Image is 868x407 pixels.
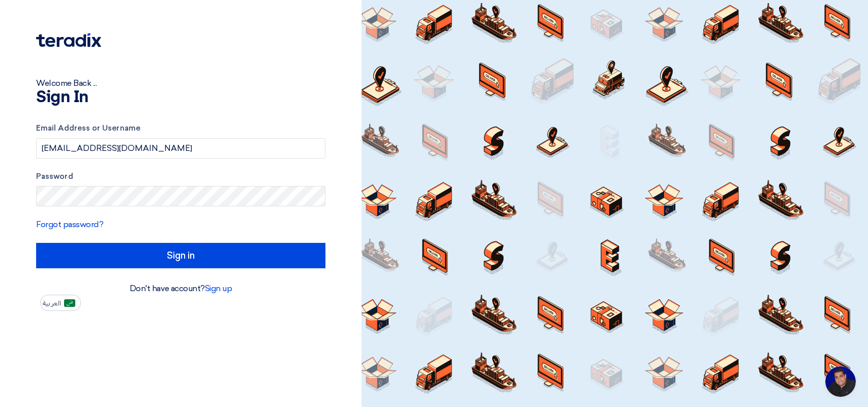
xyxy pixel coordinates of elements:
[205,284,232,293] a: Sign up
[36,138,325,159] input: Enter your business email or username
[36,220,103,229] a: Forgot password?
[36,283,325,295] div: Don't have account?
[36,33,101,47] img: Teradix logo
[36,171,325,182] label: Password
[36,243,325,268] input: Sign in
[43,300,61,307] span: العربية
[36,89,325,106] h1: Sign In
[64,299,75,307] img: ar-AR.png
[36,122,325,134] label: Email Address or Username
[825,366,856,397] div: Open chat
[40,295,81,311] button: العربية
[36,77,325,89] div: Welcome Back ...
